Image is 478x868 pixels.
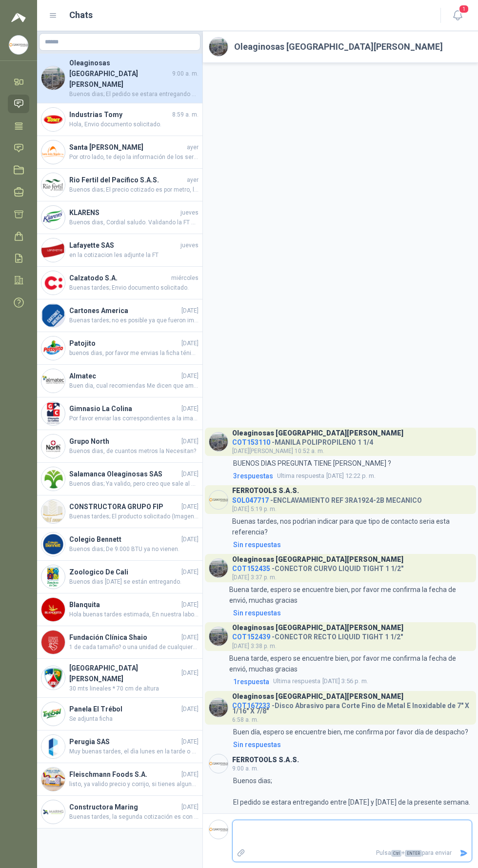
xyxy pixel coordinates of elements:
[69,501,179,512] h4: CONSTRUCTORA GRUPO FIP
[69,8,93,22] h1: Chats
[180,241,199,250] span: jueves
[181,535,199,544] span: [DATE]
[69,714,199,724] span: Se adjunta ficha
[37,169,202,201] a: Company LogoRio Fertil del Pacífico S.A.S.ayerBuenos dias; El precio cotizado es por metro, la pr...
[233,739,281,750] div: Sin respuestas
[69,599,179,610] h4: Blanquita
[37,201,202,234] a: Company LogoKLARENSjuevesBuenos dias, Cordial saludo. Validando la FT nos informa lo siguiente: •...
[69,812,199,822] span: Buenas tardes, la segunda cotización es con ese proveedor
[181,770,199,779] span: [DATE]
[69,447,199,456] span: Buenos dias, de cuantos metros la Necesitan?
[456,845,472,862] button: Enviar
[69,338,179,349] h4: Patojito
[187,143,199,152] span: ayer
[232,431,403,436] h3: Oleaginosas [GEOGRAPHIC_DATA][PERSON_NAME]
[209,820,228,839] img: Company Logo
[232,633,270,641] span: COT152439
[180,208,199,217] span: jueves
[37,659,202,698] a: Company Logo[GEOGRAPHIC_DATA][PERSON_NAME][DATE]30 mts lineales * 70 cm de altura
[37,397,202,430] a: Company LogoGimnasio La Colina[DATE]Por favor enviar las correspondientes a la imagen WhatsApp Im...
[232,448,324,454] span: [DATE][PERSON_NAME] 10:52 a. m.
[181,705,199,714] span: [DATE]
[37,763,202,796] a: Company LogoFleischmann Foods S.A.[DATE]listo, ya valido precio y corrijo, si tienes alguna duda ...
[69,90,199,99] span: Buenos dias; El pedido se estara entregando entre [DATE] y [DATE] de la presente semana.
[181,470,199,479] span: [DATE]
[69,479,199,489] span: Buenos dias; Ya valido, pero creo que sale al mismo precio del 12.000 btu ya que el de 9.000 ya c...
[232,699,472,714] h4: - Disco Abrasivo para Corte Fino de Metal E Inoxidable de 7" X 1/16" X 7/8"
[233,775,470,808] p: Buenos dias; El pedido se estara entregando entre [DATE] y [DATE] de la presente semana.
[209,491,228,509] img: Company Logo
[37,698,202,730] a: Company LogoPanela El Trébol[DATE]Se adjunta ficha
[232,438,270,446] span: COT153110
[69,120,199,129] span: Hola, Envio documento solicitado.
[41,598,65,621] img: Company Logo
[37,136,202,169] a: Company LogoSanta [PERSON_NAME]ayerPor otro lado, te dejo la información de los seriales de los e...
[69,414,199,423] span: Por favor enviar las correspondientes a la imagen WhatsApp Image [DATE] 1.03.20 PM.jpeg
[69,663,179,684] h4: [GEOGRAPHIC_DATA][PERSON_NAME]
[273,676,368,686] span: [DATE] 3:56 p. m.
[181,803,199,812] span: [DATE]
[232,625,403,631] h3: Oleaginosas [GEOGRAPHIC_DATA][PERSON_NAME]
[41,271,65,295] img: Company Logo
[41,533,65,556] img: Company Logo
[232,506,277,513] span: [DATE] 5:19 p. m.
[181,568,199,577] span: [DATE]
[181,404,199,414] span: [DATE]
[181,339,199,348] span: [DATE]
[69,545,199,554] span: Buenos dias; De 9.000 BTU ya no vienen.
[69,436,179,447] h4: Grupo North
[69,736,179,747] h4: Perugia SAS
[37,299,202,332] a: Company LogoCartones America[DATE]Buenas tardes; no es posible ya que fueron importados.
[233,458,391,469] p: BUENOS DIAS PREGUNTA TIENE [PERSON_NAME] ?
[69,240,179,251] h4: Lafayette SAS
[232,757,299,763] h3: FERROTOOLS S.A.S.
[233,471,273,481] span: 3 respuesta s
[249,845,456,862] p: Pulsa + para enviar
[171,274,199,283] span: miércoles
[37,430,202,463] a: Company LogoGrupo North[DATE]Buenos dias, de cuantos metros la Necesitan?
[41,369,65,393] img: Company Logo
[273,676,320,686] span: Ultima respuesta
[69,567,179,577] h4: Zoologico De Cali
[69,403,179,414] h4: Gimnasio La Colina
[69,175,185,185] h4: Rio Fertil del Pacífico S.A.S.
[69,109,170,120] h4: Industrias Tomy
[41,140,65,164] img: Company Logo
[69,316,199,325] span: Buenas tardes; no es posible ya que fueron importados.
[69,207,179,218] h4: KLARENS
[69,283,199,293] span: Buenas tardes; Envio documento solicitado.
[232,643,277,650] span: [DATE] 3:38 p. m.
[11,12,26,23] img: Logo peakr
[232,702,270,710] span: COT167233
[69,305,179,316] h4: Cartones America
[69,747,199,756] span: Muy buenas tardes, el dìa lunes en la tarde o a mas tardar el martes a primera hora se estarìa en...
[234,40,443,54] h2: Oleaginosas [GEOGRAPHIC_DATA][PERSON_NAME]
[69,371,179,381] h4: Almatec
[37,730,202,763] a: Company LogoPerugia SAS[DATE]Muy buenas tardes, el dìa lunes en la tarde o a mas tardar el martes...
[69,58,170,90] h4: Oleaginosas [GEOGRAPHIC_DATA][PERSON_NAME]
[172,110,199,119] span: 8:59 a. m.
[232,496,269,504] span: SOL047717
[41,336,65,360] img: Company Logo
[69,469,179,479] h4: Salamanca Oleaginosas SAS
[37,234,202,267] a: Company LogoLafayette SASjuevesen la cotizacion les adjunte la FT
[69,769,179,780] h4: Fleischmann Foods S.A.
[232,488,299,493] h3: FERROTOOLS S.A.S.
[69,218,199,227] span: Buenos dias, Cordial saludo. Validando la FT nos informa lo siguiente: • Ideal para uso automotri...
[41,206,65,229] img: Company Logo
[231,739,472,750] a: Sin respuestas
[41,66,65,90] img: Company Logo
[41,500,65,523] img: Company Logo
[187,176,199,185] span: ayer
[69,802,179,812] h4: Constructora Maring
[232,574,277,581] span: [DATE] 3:37 p. m.
[37,796,202,829] a: Company LogoConstructora Maring[DATE]Buenas tardes, la segunda cotización es con ese proveedor
[69,684,199,693] span: 30 mts lineales * 70 cm de altura
[69,273,169,283] h4: Calzatodo S.A.
[37,495,202,528] a: Company LogoCONSTRUCTORA GRUPO FIP[DATE]Buenas tardes; El producto solicitado (Imagen que adjunta...
[209,698,228,717] img: Company Logo
[277,471,376,481] span: [DATE] 12:22 p. m.
[69,643,199,652] span: 1 de cada tamaño? o una unidad de cualquiera de estos tamaños.
[69,780,199,789] span: listo, ya valido precio y corrijo, si tienes alguna duda llamame al 3132798393
[209,559,228,577] img: Company Logo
